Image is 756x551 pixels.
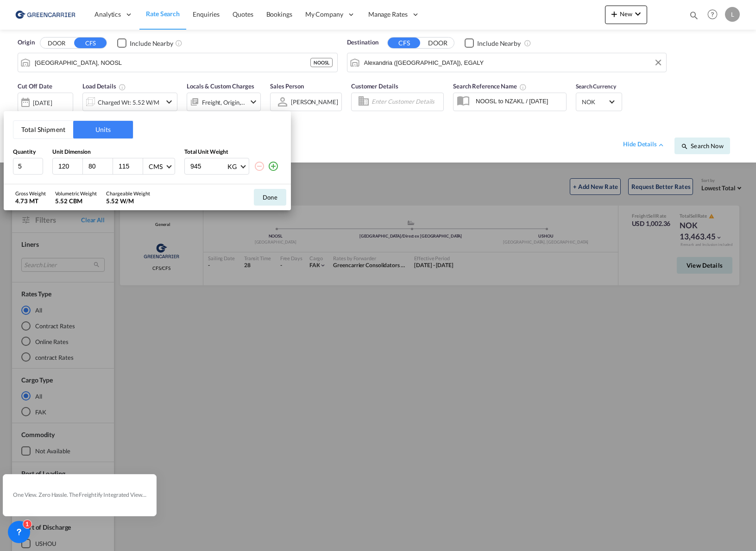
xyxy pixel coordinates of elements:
[149,163,163,170] div: CMS
[55,197,97,205] div: 5.52 CBM
[13,148,43,156] div: Quantity
[268,161,279,172] md-icon: icon-plus-circle-outline
[184,148,282,156] div: Total Unit Weight
[88,162,113,170] input: W
[73,121,133,138] button: Units
[106,197,150,205] div: 5.52 W/M
[52,148,175,156] div: Unit Dimension
[15,190,46,197] div: Gross Weight
[13,121,73,138] button: Total Shipment
[106,190,150,197] div: Chargeable Weight
[189,158,227,174] input: Enter weight
[227,163,237,170] div: KG
[254,189,286,206] button: Done
[254,161,265,172] md-icon: icon-minus-circle-outline
[15,197,46,205] div: 4.73 MT
[55,190,97,197] div: Volumetric Weight
[57,162,82,170] input: L
[118,162,143,170] input: H
[13,158,43,175] input: Qty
